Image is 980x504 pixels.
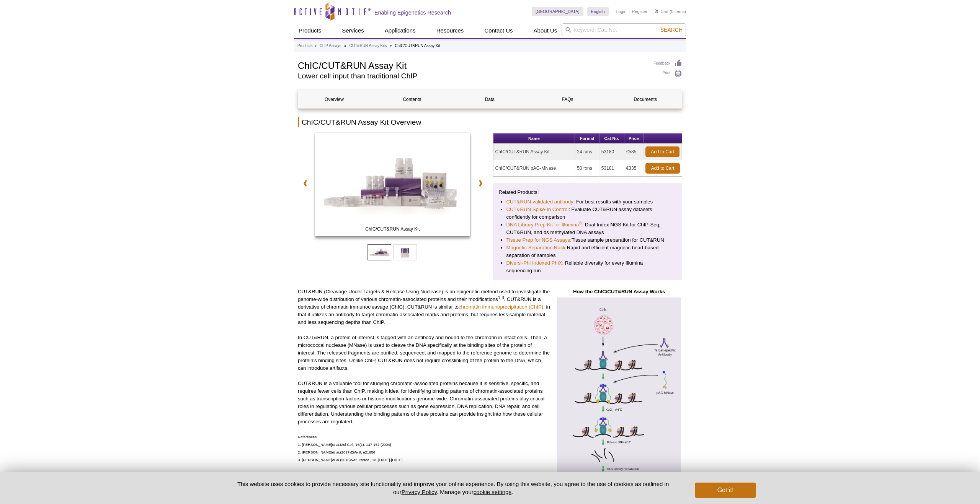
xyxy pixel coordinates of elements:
a: English [587,7,609,16]
a: ChIC/CUT&RUN Assay Kit [315,133,470,239]
td: ChIC/CUT&RUN pAG-MNase [493,160,575,177]
a: Register [632,9,647,14]
a: Products [297,42,312,49]
input: Keyword, Cat. No. [562,23,686,36]
a: ❮ [298,174,312,192]
a: Feedback [653,59,682,68]
a: Documents [609,90,681,109]
a: Diversi-Phi Indexed PhiX [506,259,562,267]
img: Your Cart [655,9,658,13]
li: » [344,44,346,48]
a: Magnetic Separation Rack: [506,244,567,252]
th: Format [575,133,599,144]
p: Related Products: [499,189,677,196]
p: This website uses cookies to provide necessary site functionality and improve your online experie... [224,480,682,496]
th: Name [493,133,575,144]
a: CUT&RUN-validated antibody [506,198,573,206]
a: ❯ [474,174,487,192]
li: Rapid and efficient magnetic bead-based separation of samples [506,244,669,259]
a: FAQs [532,90,604,109]
em: et al. [332,458,340,462]
em: et al. [332,442,340,447]
td: €585 [624,144,644,160]
li: ChIC/CUT&RUN Assay Kit [395,44,440,48]
a: Products [294,23,326,38]
a: Add to Cart [645,146,679,157]
li: » [390,44,392,48]
td: 53180 [599,144,624,160]
em: et al. [332,450,340,454]
a: chromatin immunoprecipitation (ChIP) [459,304,543,310]
h2: ChIC/CUT&RUN Assay Kit Overview [298,117,682,127]
a: Applications [380,23,420,38]
td: ChIC/CUT&RUN Assay Kit [493,144,575,160]
a: Contact Us [480,23,517,38]
button: Got it! [695,483,756,498]
img: ChIC/CUT&RUN Assay Kit [315,133,470,236]
td: 50 rxns [575,160,599,177]
a: [GEOGRAPHIC_DATA] [532,7,583,16]
a: CUT&RUN Spike-In Control [506,206,569,213]
h2: Enabling Epigenetics Research [374,9,451,16]
li: : Dual Index NGS Kit for ChIP-Seq, CUT&RUN, and ds methylated DNA assays [506,221,669,236]
a: Contents [376,90,448,109]
em: Nat. Protoc. [351,458,370,462]
a: Services [337,23,369,38]
a: Add to Cart [645,163,680,174]
a: About Us [529,23,562,38]
li: » [314,44,317,48]
em: Elife 6 [351,450,361,454]
li: : For best results with your samples [506,198,669,206]
th: Cat No. [599,133,624,144]
h2: Lower cell input than traditional ChIP [298,73,646,80]
p: CUT&RUN (Cleavage Under Targets & Release Using Nuclease) is an epigenetic method used to investi... [298,288,550,326]
a: CUT&RUN Assay Kits [349,42,387,49]
a: ChIP Assays [320,42,341,49]
sup: 1-3 [498,295,504,300]
li: Tissue sample preparation for CUT&RUN [506,236,669,244]
td: €335 [624,160,644,177]
p: In CUT&RUN, a protein of interest is tagged with an antibody and bound to the chromatin in intact... [298,334,550,372]
a: DNA Library Prep Kit for Illumina® [506,221,582,229]
a: Tissue Prep for NGS Assays: [506,236,572,244]
p: References: 1. [PERSON_NAME] Mol Cell, 16(1): 147-157 (2004) 2. [PERSON_NAME] (2017) , e21856 3. ... [298,433,550,464]
td: 24 rxns [575,144,599,160]
a: Resources [432,23,469,38]
span: ChIC/CUT&RUN Assay Kit [317,225,468,233]
th: Price [624,133,644,144]
td: 53181 [599,160,624,177]
strong: How the ChIC/CUT&RUN Assay Works [573,289,665,294]
li: : Evaluate CUT&RUN assay datasets confidently for comparison [506,206,669,221]
li: | [629,7,630,16]
a: Cart [655,9,668,14]
p: CUT&RUN is a valuable tool for studying chromatin-associated proteins because it is sensitive, sp... [298,380,550,426]
a: Login [616,9,627,14]
li: : Reliable diversity for every Illumina sequencing run [506,259,669,275]
a: Print [653,70,682,78]
sup: ® [579,221,582,225]
button: Search [658,26,685,33]
a: Data [454,90,526,109]
a: Privacy Policy [402,489,437,495]
h1: ChIC/CUT&RUN Assay Kit [298,59,646,71]
li: (0 items) [655,7,686,16]
a: Overview [298,90,370,109]
button: cookie settings [474,489,511,495]
span: Search [660,27,683,33]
